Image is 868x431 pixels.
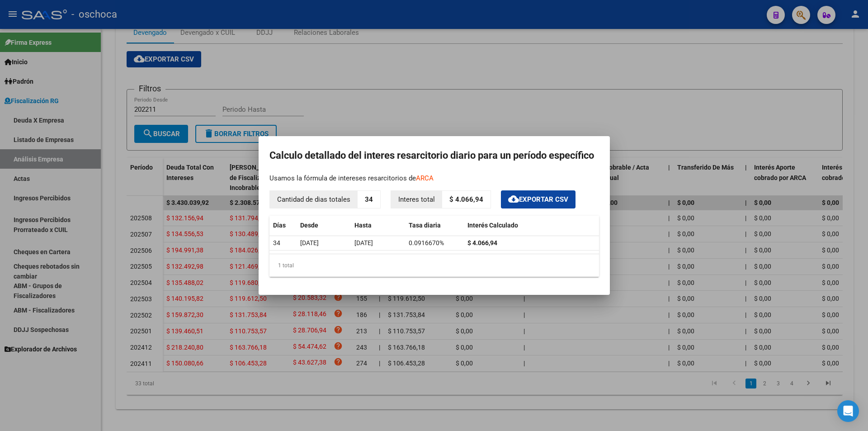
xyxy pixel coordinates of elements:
[269,254,599,277] div: 1 total
[270,191,358,208] p: Cantidad de dias totales
[300,239,319,246] span: [DATE]
[837,400,859,422] div: Open Intercom Messenger
[300,222,318,229] span: Desde
[508,195,568,204] span: Exportar CSV
[354,222,372,229] span: Hasta
[269,147,599,164] h2: Calculo detallado del interes resarcitorio diario para un período específico
[269,216,297,235] datatable-header-cell: Días
[416,174,434,182] a: ARCA
[273,239,280,246] span: 34
[405,216,464,235] datatable-header-cell: Tasa diaria
[297,216,351,235] datatable-header-cell: Desde
[354,239,373,246] span: [DATE]
[508,194,519,204] mat-icon: cloud_download
[449,195,483,204] strong: $ 4.066,94
[269,173,599,184] p: Usamos la fórmula de intereses resarcitorios de
[409,239,444,246] span: 0.0916670%
[501,190,576,209] button: Exportar CSV
[409,222,441,229] span: Tasa diaria
[467,239,497,246] strong: $ 4.066,94
[391,191,442,208] p: Interes total
[273,222,286,229] span: Días
[358,191,380,208] p: 34
[351,216,405,235] datatable-header-cell: Hasta
[464,216,599,235] datatable-header-cell: Interés Calculado
[467,222,518,229] span: Interés Calculado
